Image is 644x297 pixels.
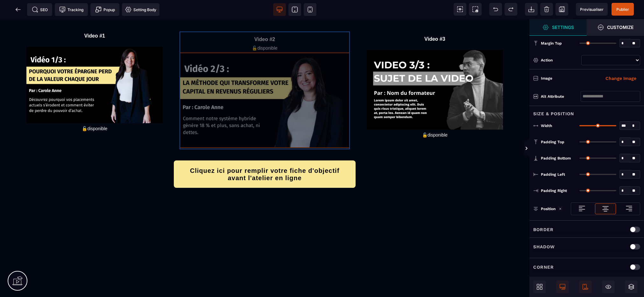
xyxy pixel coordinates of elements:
span: Tracking [59,6,83,13]
span: Mobile Only [579,280,592,293]
span: Publier [616,7,629,12]
div: Alt attribute [541,93,581,100]
span: Preview [576,3,608,16]
span: Settings [529,19,587,36]
span: Desktop Only [556,280,569,293]
span: Padding Left [541,172,565,177]
b: Video #3 [424,17,445,23]
strong: Settings [552,25,574,30]
div: Action [541,57,579,63]
span: Padding Right [541,188,567,193]
span: View components [454,3,466,16]
text: 🔓disponible [350,112,520,120]
span: Open Blocks [533,280,546,293]
span: Padding Top [541,139,564,145]
img: 460209954afb98c818f0e71fec9f04ba_1.png [26,28,162,104]
p: Corner [533,263,554,271]
span: Setting Body [125,6,156,13]
p: Position [533,206,556,212]
img: loading [578,205,586,212]
img: loading [602,205,609,213]
span: Popup [95,6,115,13]
span: Open Layers [625,280,638,293]
p: Shadow [533,243,555,251]
span: Screenshot [469,3,482,16]
text: 🔓disponible [10,105,180,114]
span: Previsualiser [580,7,604,12]
strong: Customize [607,25,633,30]
span: Width [541,123,552,128]
img: loading [625,205,633,212]
span: Margin Top [541,41,562,46]
img: e180d45dd6a3bcac601ffe6fc0d7444a_15.png [367,31,503,110]
span: SEO [32,6,48,13]
span: Padding Bottom [541,156,571,161]
div: Image [541,75,591,81]
button: Change Image [602,73,640,83]
p: Border [533,226,554,233]
button: Cliquez ici pour remplir votre fiche d'objectif avant l'atelier en ligne [174,141,356,169]
span: Open Style Manager [587,19,644,36]
span: Hide/Show Block [602,280,615,293]
b: Video #1 [84,14,105,19]
img: loading [559,207,562,210]
div: Size & Position [529,106,644,117]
